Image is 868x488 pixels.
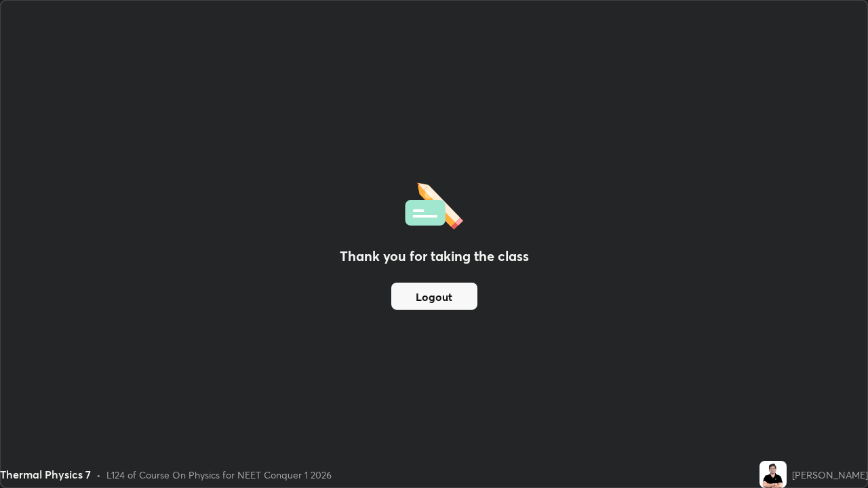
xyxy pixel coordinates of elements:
[391,283,477,310] button: Logout
[792,468,868,482] div: [PERSON_NAME]
[340,246,529,266] h2: Thank you for taking the class
[405,178,463,230] img: offlineFeedback.1438e8b3.svg
[96,468,101,482] div: •
[759,461,787,488] img: 7ad8e9556d334b399f8606cf9d83f348.jpg
[106,468,332,482] div: L124 of Course On Physics for NEET Conquer 1 2026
